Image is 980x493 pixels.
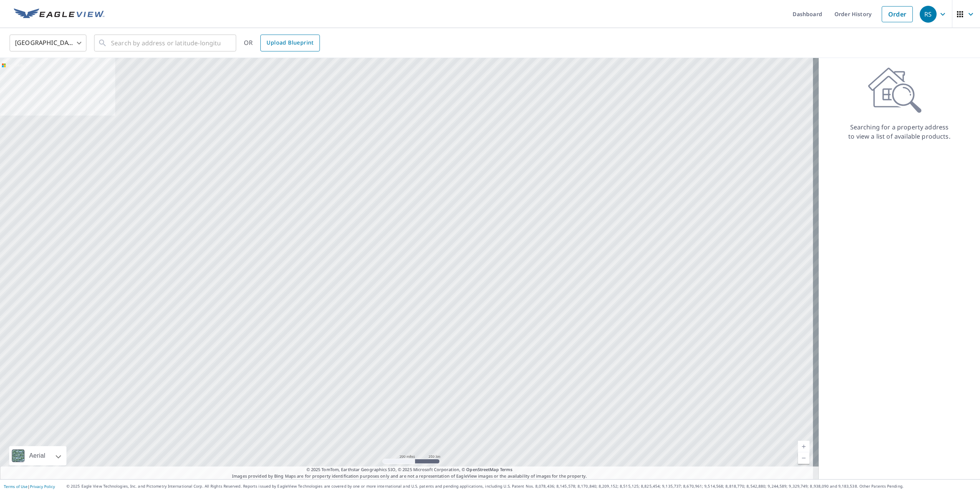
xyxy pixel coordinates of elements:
span: Upload Blueprint [267,38,313,48]
p: | [4,484,55,489]
a: Upload Blueprint [260,35,319,51]
a: Order [882,6,913,22]
a: Current Level 5, Zoom In [798,441,809,452]
a: Privacy Policy [30,484,55,489]
a: Terms [500,467,513,472]
a: OpenStreetMap [466,467,498,472]
div: Aerial [9,446,66,465]
a: Terms of Use [4,484,28,489]
div: [GEOGRAPHIC_DATA] [10,32,86,54]
div: Aerial [27,446,48,465]
span: © 2025 TomTom, Earthstar Geographics SIO, © 2025 Microsoft Corporation, © [306,467,513,473]
div: OR [244,35,320,51]
p: © 2025 Eagle View Technologies, Inc. and Pictometry International Corp. All Rights Reserved. Repo... [66,483,976,489]
img: EV Logo [14,8,104,20]
a: Current Level 5, Zoom Out [798,452,809,464]
div: RS [920,6,937,23]
input: Search by address or latitude-longitude [111,32,220,54]
p: Searching for a property address to view a list of available products. [848,122,951,141]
